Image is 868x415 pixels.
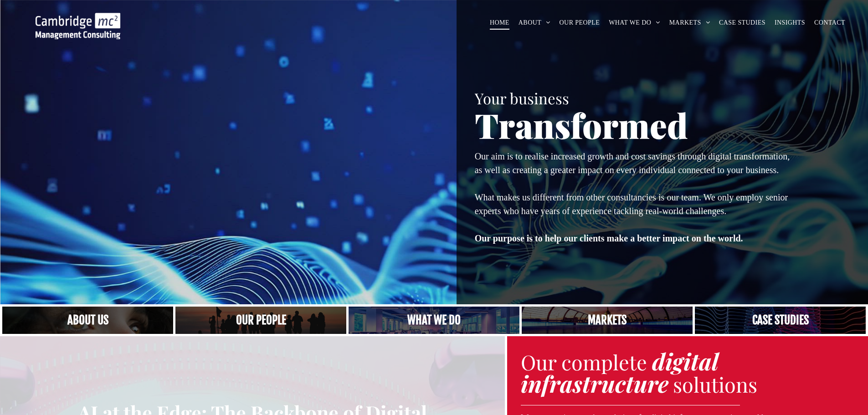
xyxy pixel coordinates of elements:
a: CASE STUDIES [714,15,770,30]
a: A yoga teacher lifting his whole body off the ground in the peacock pose [349,307,519,334]
a: INSIGHTS [770,15,810,30]
a: OUR PEOPLE [555,15,605,30]
span: Transformed [475,102,688,148]
span: solutions [673,370,757,398]
a: MARKETS [665,15,714,30]
a: ABOUT [514,15,555,30]
strong: digital [652,346,719,376]
span: What makes us different from other consultancies is our team. We only employ senior experts who h... [475,192,788,216]
span: Our aim is to realise increased growth and cost savings through digital transformation, as well a... [475,151,790,175]
a: HOME [485,15,514,30]
a: Close up of woman's face, centered on her eyes [2,307,173,334]
a: CONTACT [810,15,850,30]
strong: infrastructure [521,368,668,399]
img: Go to Homepage [36,13,120,39]
a: A crowd in silhouette at sunset, on a rise or lookout point [175,307,346,334]
a: WHAT WE DO [604,15,665,30]
span: Our complete [521,348,647,375]
span: Your business [475,88,569,108]
strong: Our purpose is to help our clients make a better impact on the world. [475,233,743,243]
